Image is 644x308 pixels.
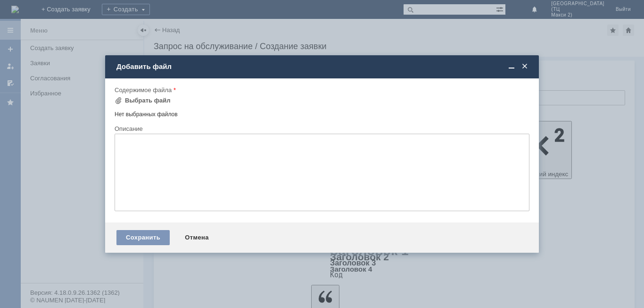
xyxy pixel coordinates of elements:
div: Содержимое файла [115,87,528,93]
div: Добавить файл [116,62,529,71]
div: Нет выбранных файлов [115,107,529,118]
span: Свернуть (Ctrl + M) [507,62,516,71]
div: Описание [115,126,528,132]
div: Добрый вечер, удалите пожалуйста отложенные чеки, спасибо [4,4,138,19]
span: Закрыть [520,62,529,71]
div: Выбрать файл [125,97,171,104]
